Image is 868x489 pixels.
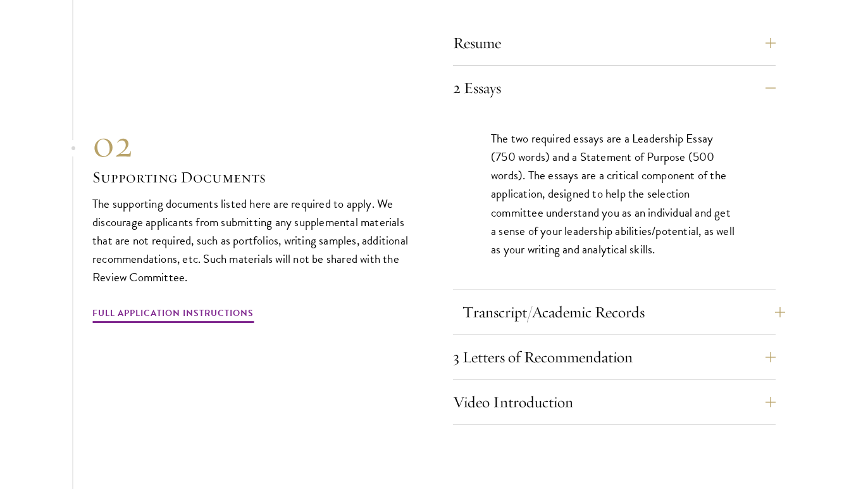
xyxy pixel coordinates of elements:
[92,194,415,286] p: The supporting documents listed here are required to apply. We discourage applicants from submitt...
[453,28,776,58] button: Resume
[453,387,776,417] button: Video Introduction
[453,342,776,372] button: 3 Letters of Recommendation
[491,129,738,258] p: The two required essays are a Leadership Essay (750 words) and a Statement of Purpose (500 words)...
[462,297,785,327] button: Transcript/Academic Records
[92,305,254,325] a: Full Application Instructions
[92,121,415,167] div: 02
[92,167,415,188] h3: Supporting Documents
[453,73,776,103] button: 2 Essays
